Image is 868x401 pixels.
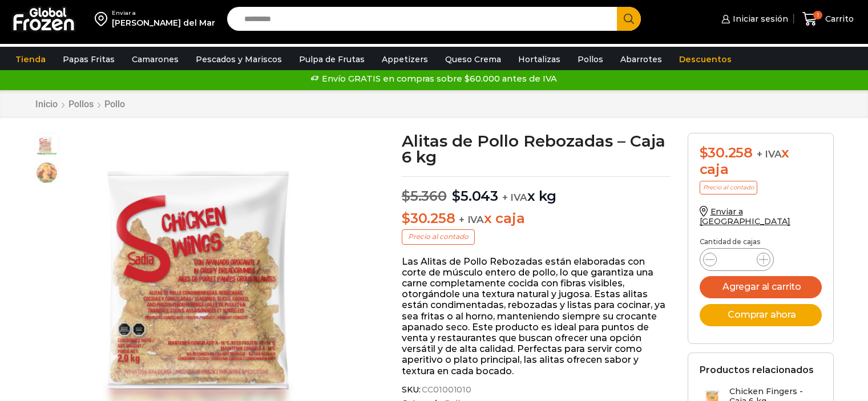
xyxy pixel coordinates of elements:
[190,48,288,70] a: Pescados y Mariscos
[35,133,58,156] span: alitas-pollo
[402,133,671,165] h1: Alitas de Pollo Rebozadas – Caja 6 kg
[35,99,126,110] nav: Breadcrumb
[35,99,58,110] a: Inicio
[700,276,822,298] button: Agregar al carrito
[402,256,671,376] p: Las Alitas de Pollo Rebozadas están elaboradas con corte de músculo entero de pollo, lo que garan...
[757,148,782,160] span: + IVA
[402,176,671,205] p: x kg
[512,48,566,70] a: Hortalizas
[700,238,822,246] p: Cantidad de cajas
[800,6,857,33] a: 1 Carrito
[700,364,814,375] h2: Productos relacionados
[376,48,434,70] a: Appetizers
[700,304,822,326] button: Comprar ahora
[718,7,788,30] a: Iniciar sesión
[700,145,822,178] div: x caja
[439,48,507,70] a: Queso Crema
[452,188,498,204] bdi: 5.043
[700,144,708,161] span: $
[112,9,215,17] div: Enviar a
[402,229,475,244] p: Precio al contado
[57,48,120,70] a: Papas Fritas
[293,48,370,70] a: Pulpa de Frutas
[572,48,609,70] a: Pollos
[402,210,410,226] span: $
[126,48,184,70] a: Camarones
[35,161,58,184] span: alitas-de-pollo
[452,188,461,204] span: $
[615,48,668,70] a: Abarrotes
[730,13,788,25] span: Iniciar sesión
[822,13,854,25] span: Carrito
[813,11,822,20] span: 1
[104,99,126,110] a: Pollo
[673,48,737,70] a: Descuentos
[459,214,484,225] span: + IVA
[68,99,94,110] a: Pollos
[726,252,748,268] input: Product quantity
[700,181,757,195] p: Precio al contado
[402,385,671,395] span: SKU:
[402,188,447,204] bdi: 5.360
[617,7,641,31] button: Search button
[700,206,791,226] a: Enviar a [GEOGRAPHIC_DATA]
[402,210,455,226] bdi: 30.258
[502,192,527,203] span: + IVA
[700,144,753,161] bdi: 30.258
[95,9,112,29] img: address-field-icon.svg
[420,385,471,395] span: CC01001010
[112,17,215,29] div: [PERSON_NAME] del Mar
[10,48,51,70] a: Tienda
[402,188,410,204] span: $
[402,210,671,227] p: x caja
